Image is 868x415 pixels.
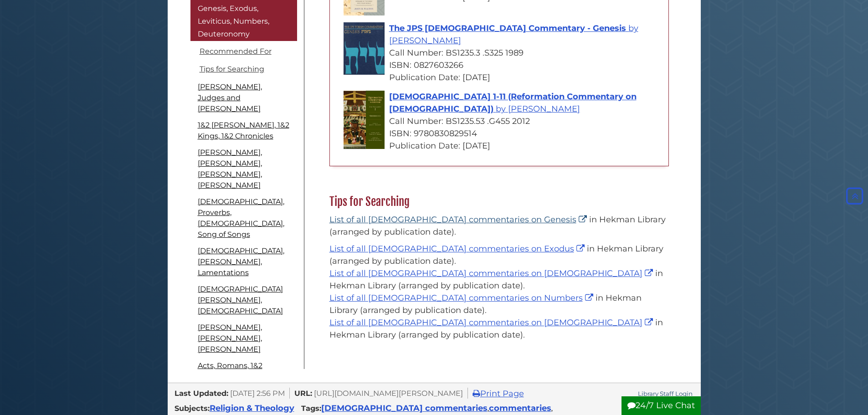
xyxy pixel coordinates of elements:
[329,267,669,292] div: ​ in Hekman Library (arranged by publication date).
[230,389,285,398] span: [DATE] 2:56 PM
[344,47,664,59] div: Call Number: BS1235.3 .S325 1989
[294,389,312,398] span: URL:
[190,194,297,242] a: [DEMOGRAPHIC_DATA], Proverbs, [DEMOGRAPHIC_DATA], Song of Songs
[329,244,587,254] a: List of all [DEMOGRAPHIC_DATA] commentaries on Exodus
[321,403,488,413] a: [DEMOGRAPHIC_DATA] commentaries
[200,65,264,73] a: Tips for Searching
[508,104,580,114] span: [PERSON_NAME]
[190,118,297,144] a: 1&2 [PERSON_NAME], 1&2 Kings, 1&2 Chronicles
[489,403,551,413] a: commentaries
[329,293,596,303] a: List of all [DEMOGRAPHIC_DATA] commentaries on Numbers
[329,268,655,278] a: List of all [DEMOGRAPHIC_DATA] commentaries on [DEMOGRAPHIC_DATA]
[190,358,297,384] a: Acts, Romans, 1&2 Corinthians
[314,389,463,398] span: [URL][DOMAIN_NAME][PERSON_NAME]
[473,389,480,398] i: Print Page
[190,79,297,117] a: [PERSON_NAME], Judges and [PERSON_NAME]
[301,404,321,413] span: Tags:
[325,195,673,209] h2: Tips for Searching
[344,140,664,152] div: Publication Date: [DATE]
[628,23,638,33] span: by
[329,292,669,317] div: in Hekman Library (arranged by publication date).
[190,320,297,357] a: [PERSON_NAME], [PERSON_NAME], [PERSON_NAME]
[190,145,297,193] a: [PERSON_NAME], [PERSON_NAME], [PERSON_NAME], [PERSON_NAME]
[329,214,669,238] p: in Hekman Library (arranged by publication date).
[190,243,297,281] a: [DEMOGRAPHIC_DATA], [PERSON_NAME], Lamentations
[344,128,664,140] div: ISBN: 9780830829514
[389,36,461,46] span: [PERSON_NAME]
[329,317,669,341] div: ​ in Hekman Library (arranged by publication date).
[496,104,506,114] span: by
[175,404,210,413] span: Subjects:
[638,390,693,397] a: Library Staff Login
[621,396,701,415] button: 24/7 Live Chat
[389,23,626,33] span: The JPS [DEMOGRAPHIC_DATA] Commentary - Genesis
[175,389,228,398] span: Last Updated:
[329,243,669,267] div: in Hekman Library (arranged by publication date).
[389,92,637,114] span: [DEMOGRAPHIC_DATA] 1-11 (Reformation Commentary on [DEMOGRAPHIC_DATA])
[329,318,655,328] a: List of all [DEMOGRAPHIC_DATA] commentaries on [DEMOGRAPHIC_DATA]
[190,282,297,319] a: [DEMOGRAPHIC_DATA][PERSON_NAME], [DEMOGRAPHIC_DATA]
[844,191,866,201] a: Back to Top
[473,389,524,399] a: Print Page
[389,92,637,114] a: [DEMOGRAPHIC_DATA] 1-11 (Reformation Commentary on [DEMOGRAPHIC_DATA]) by [PERSON_NAME]
[389,23,638,46] a: The JPS [DEMOGRAPHIC_DATA] Commentary - Genesis by [PERSON_NAME]
[344,72,664,84] div: Publication Date: [DATE]
[210,403,294,413] a: Religion & Theology
[200,47,272,56] a: Recommended For
[344,115,664,128] div: Call Number: BS1235.53 .G455 2012
[329,215,589,225] a: List of all [DEMOGRAPHIC_DATA] commentaries on Genesis
[344,59,664,72] div: ISBN: 0827603266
